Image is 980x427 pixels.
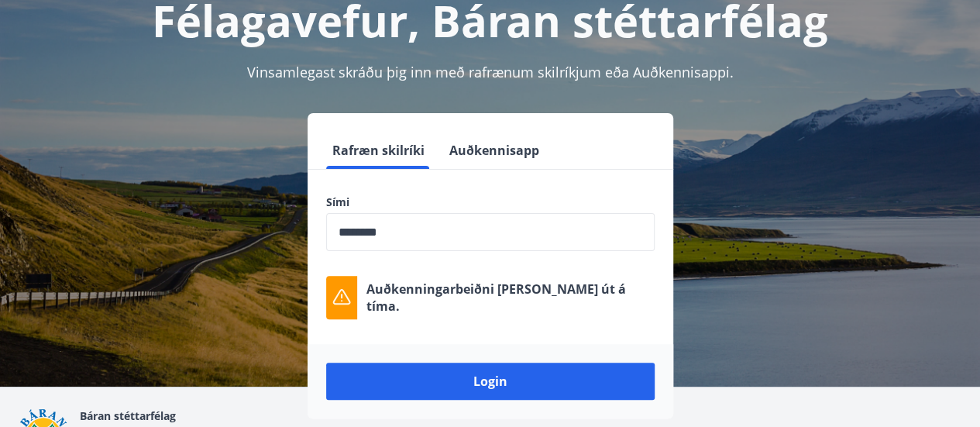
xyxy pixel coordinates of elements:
[80,408,176,423] span: Báran stéttarfélag
[326,195,655,210] label: Sími
[326,132,431,169] button: Rafræn skilríki
[366,281,655,315] p: Auðkenningarbeiðni [PERSON_NAME] út á tíma.
[247,63,734,81] span: Vinsamlegast skráðu þig inn með rafrænum skilríkjum eða Auðkennisappi.
[443,132,545,169] button: Auðkennisapp
[326,363,655,400] button: Login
